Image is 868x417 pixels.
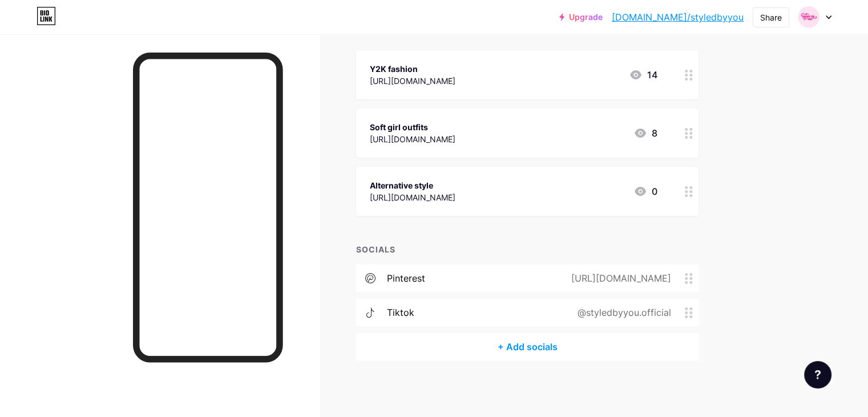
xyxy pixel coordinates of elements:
div: 8 [633,126,657,140]
div: Y2K fashion [370,63,455,75]
div: SOCIALS [356,243,699,255]
img: styledbyyou [798,6,819,28]
div: pinterest [387,271,425,285]
div: @styledbyyou.official [559,306,685,319]
div: [URL][DOMAIN_NAME] [370,133,455,145]
div: [URL][DOMAIN_NAME] [553,271,685,285]
div: 14 [629,68,657,82]
a: [DOMAIN_NAME]/styledbyyou [612,10,744,24]
a: Upgrade [559,13,603,22]
div: [URL][DOMAIN_NAME] [370,191,455,203]
div: tiktok [387,306,414,319]
div: [URL][DOMAIN_NAME] [370,75,455,87]
div: 0 [633,185,657,198]
div: Share [760,11,782,23]
div: Soft girl outfits [370,121,455,133]
div: Alternative style [370,179,455,191]
div: + Add socials [356,333,699,360]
